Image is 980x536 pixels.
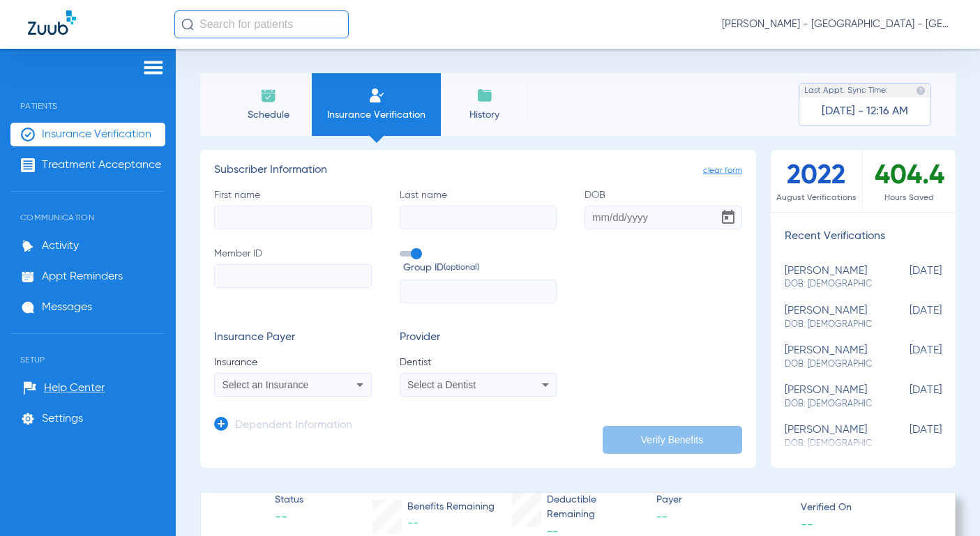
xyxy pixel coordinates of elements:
[42,128,151,141] span: Insurance Verification
[916,86,926,95] img: last sync help info
[28,10,76,35] img: Zuub Logo
[214,355,372,369] span: Insurance
[872,344,942,370] span: [DATE]
[785,278,873,291] span: DOB: [DEMOGRAPHIC_DATA]
[400,331,557,345] h3: Provider
[785,398,873,411] span: DOB: [DEMOGRAPHIC_DATA]
[42,300,92,314] span: Messages
[42,270,123,284] span: Appt Reminders
[400,188,557,229] label: Last name
[785,358,873,371] span: DOB: [DEMOGRAPHIC_DATA]
[400,355,557,369] span: Dentist
[223,379,309,390] span: Select an Insurance
[863,191,956,205] span: Hours Saved
[872,424,942,450] span: [DATE]
[407,379,476,390] span: Select a Dentist
[872,265,942,291] span: [DATE]
[872,305,942,330] span: [DATE]
[476,87,493,104] img: History
[703,164,742,178] span: clear form
[656,509,789,526] span: --
[771,150,864,212] div: 2022
[771,230,956,244] h3: Recent Verifications
[322,108,430,122] span: Insurance Verification
[785,424,873,450] div: [PERSON_NAME]
[42,239,79,253] span: Activity
[275,493,303,507] span: Status
[10,192,165,222] span: Communication
[714,204,742,231] button: Open calendar
[872,384,942,410] span: [DATE]
[235,108,301,122] span: Schedule
[10,334,165,365] span: Setup
[403,261,557,275] span: Group ID
[260,87,277,104] img: Schedule
[214,164,742,178] h3: Subscriber Information
[547,493,644,522] span: Deductible Remaining
[585,206,742,229] input: DOBOpen calendar
[42,158,161,172] span: Treatment Acceptance
[214,331,372,345] h3: Insurance Payer
[181,18,194,31] img: Search Icon
[214,264,372,288] input: Member ID
[142,59,165,76] img: hamburger-icon
[804,84,888,98] span: Last Appt. Sync Time:
[42,412,83,426] span: Settings
[23,381,105,395] a: Help Center
[407,518,419,529] span: --
[785,384,873,410] div: [PERSON_NAME]
[400,206,557,229] input: Last name
[863,150,956,212] div: 404.4
[174,10,349,38] input: Search for patients
[771,191,863,205] span: August Verifications
[785,265,873,291] div: [PERSON_NAME]
[407,500,495,514] span: Benefits Remaining
[785,305,873,330] div: [PERSON_NAME]
[785,319,873,331] span: DOB: [DEMOGRAPHIC_DATA]
[910,469,980,536] iframe: Chat Widget
[235,419,352,433] h3: Dependent Information
[603,426,742,454] button: Verify Benefits
[214,206,372,229] input: First name
[801,516,813,531] span: --
[214,188,372,229] label: First name
[722,17,952,31] span: [PERSON_NAME] - [GEOGRAPHIC_DATA] - [GEOGRAPHIC_DATA] | The Super Dentists
[10,80,165,111] span: Patients
[801,500,933,515] span: Verified On
[451,108,518,122] span: History
[444,261,479,275] small: (optional)
[368,87,385,104] img: Manual Insurance Verification
[214,247,372,304] label: Member ID
[822,105,908,118] span: [DATE] - 12:16 AM
[785,344,873,370] div: [PERSON_NAME]
[275,509,303,526] span: --
[656,493,789,507] span: Payer
[44,381,105,395] span: Help Center
[585,188,742,229] label: DOB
